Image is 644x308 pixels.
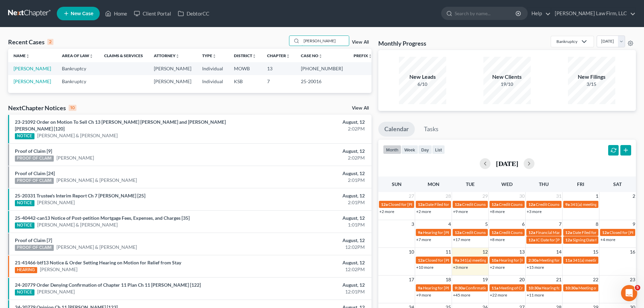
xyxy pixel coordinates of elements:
a: +11 more [527,292,544,298]
span: 31 [555,192,562,200]
div: 10 [69,105,76,111]
span: 6 [521,220,525,228]
div: New Leads [399,73,446,81]
td: [PERSON_NAME] [148,75,197,88]
span: 10:30a [528,285,541,290]
span: 10:30a [565,285,578,290]
span: New Case [71,11,93,16]
span: 12a [602,230,609,235]
span: 341(a) meeting for [PERSON_NAME] [570,202,636,207]
div: NOTICE [15,222,34,229]
a: 21-41466-btf13 Notice & Order Setting Hearing on Motion for Relief from Stay [15,260,181,265]
a: 25-40442-can13 Notice of Post-petition Mortgage Fees, Expenses, and Charges [35] [15,215,190,221]
div: 2:02PM [253,125,365,132]
a: +9 more [453,209,468,214]
span: 21 [555,276,562,284]
div: August, 12 [253,215,365,221]
a: +4 more [600,237,615,242]
a: +7 more [416,237,431,242]
span: 16 [629,248,636,256]
a: Districtunfold_more [234,53,256,58]
td: [PERSON_NAME] [148,62,197,75]
span: Tue [466,181,475,187]
a: +15 more [527,265,544,270]
a: Client Portal [130,7,174,20]
button: day [418,145,432,154]
span: Date Filed for [PERSON_NAME] [573,230,629,235]
a: +3 more [527,209,542,214]
span: 10a [492,258,498,263]
div: August, 12 [253,237,365,244]
span: Hearing for Priority Logistics Inc. [542,285,599,290]
td: Individual [197,75,229,88]
div: 2:02PM [253,155,365,161]
i: unfold_more [212,54,216,58]
td: [PHONE_NUMBER] [295,62,348,75]
td: KSB [229,75,262,88]
div: 3/15 [568,81,615,88]
span: 7 [558,220,562,228]
td: Bankruptcy [56,75,99,88]
a: Nameunfold_more [14,53,30,58]
span: Meeting of Creditors for [PERSON_NAME] [499,285,574,290]
i: unfold_more [318,54,323,58]
a: [PERSON_NAME] & [PERSON_NAME] [37,221,118,228]
a: +45 more [453,292,470,298]
a: +22 more [490,292,507,298]
span: 11 [445,248,452,256]
a: +2 more [379,209,394,214]
div: August, 12 [253,282,365,288]
span: 9a [455,258,459,263]
i: unfold_more [286,54,290,58]
button: list [432,145,445,154]
a: Proof of Claim [9] [15,148,52,154]
div: Recent Cases [8,38,53,46]
div: NOTICE [15,289,34,295]
span: 2 [632,192,636,200]
a: 23-21092 Order on Motion To Sell Ch 13 [PERSON_NAME] [PERSON_NAME] and [PERSON_NAME] [PERSON_NAME... [15,119,226,132]
div: 2 [47,39,53,45]
span: IC Date for [PERSON_NAME] [536,237,588,242]
span: 15 [592,248,599,256]
th: Claims & Services [99,49,148,62]
a: [PERSON_NAME] [14,78,51,84]
span: 11a [492,285,498,290]
iframe: Intercom live chat [621,285,637,301]
div: 2:01PM [253,199,365,206]
td: Individual [197,62,229,75]
span: 12 [482,248,488,256]
span: Signing Date for [PERSON_NAME] [573,237,633,242]
span: 30 [519,192,525,200]
span: 12a [492,230,498,235]
a: Help [528,7,551,20]
div: New Filings [568,73,615,81]
span: Meeting for [PERSON_NAME] [539,258,592,263]
a: [PERSON_NAME] [37,288,75,295]
span: 13 [519,248,525,256]
span: Credit Counseling for [PERSON_NAME] [499,230,569,235]
a: +2 more [416,209,431,214]
a: Home [102,7,130,20]
div: 2:01PM [253,177,365,184]
a: Prefixunfold_more [354,53,372,58]
a: Calendar [378,122,415,137]
span: Credit Counseling for [PERSON_NAME] [462,202,532,207]
span: Mon [428,181,439,187]
a: View All [352,106,369,111]
a: 25-20331 Trustee's Interim Report Ch 7 [PERSON_NAME] [25] [15,193,145,198]
a: Tasks [418,122,445,137]
a: [PERSON_NAME] & [PERSON_NAME] [56,177,137,184]
div: NOTICE [15,200,34,206]
span: Hearing for [PERSON_NAME] [499,258,552,263]
span: 2:30a [528,258,539,263]
span: 341(a) meeting for [PERSON_NAME] [460,258,525,263]
i: unfold_more [175,54,180,58]
div: PROOF OF CLAIM [15,178,54,184]
div: 19/10 [483,81,531,88]
a: [PERSON_NAME] & [PERSON_NAME] [37,132,118,139]
span: 12a [565,230,572,235]
span: Credit Counseling for [PERSON_NAME] [536,202,606,207]
span: Hearing for [PERSON_NAME] [423,285,476,290]
div: August, 12 [253,170,365,177]
span: 12a [528,230,535,235]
